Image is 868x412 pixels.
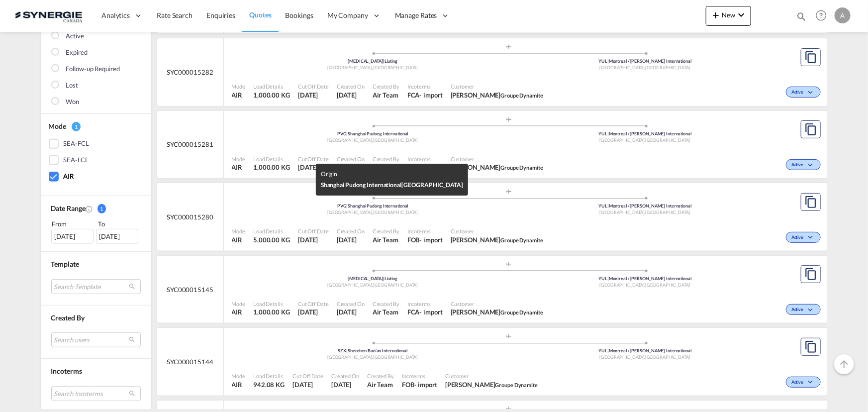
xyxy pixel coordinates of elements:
[801,265,821,283] button: Copy Quote
[813,7,835,25] div: Help
[838,358,850,370] md-icon: icon-arrow-up
[373,65,418,70] span: [GEOGRAPHIC_DATA]
[249,10,271,19] span: Quotes
[157,111,827,179] div: SYC000015281 assets/icons/custom/ship-fill.svgassets/icons/custom/roll-o-plane.svgOriginShanghai ...
[835,7,851,23] div: A
[86,205,94,213] md-icon: Created On
[503,334,515,339] md-icon: assets/icons/custom/roll-o-plane.svg
[321,180,463,191] div: Shanghai Pudong International
[373,83,399,90] span: Created By
[599,209,645,215] span: [GEOGRAPHIC_DATA]
[367,372,394,380] span: Created By
[451,155,543,163] span: Customer
[337,227,365,235] span: Created On
[66,97,80,107] div: Won
[253,83,290,90] span: Load Details
[157,328,827,396] div: SYC000015144 assets/icons/custom/ship-fill.svgassets/icons/custom/roll-o-plane.svgOriginShenzhen ...
[338,348,407,353] span: SZX Shenzhen Bao'an International
[500,237,543,243] span: Groupe Dynamite
[372,354,373,360] span: ,
[645,209,646,215] span: ,
[645,282,646,288] span: ,
[331,380,359,389] span: 30 Sep 2025
[327,209,373,215] span: [GEOGRAPHIC_DATA]
[327,65,373,70] span: [GEOGRAPHIC_DATA]
[791,307,806,313] span: Active
[796,11,807,22] md-icon: icon-magnify
[64,172,74,182] div: AIR
[646,137,690,143] span: [GEOGRAPHIC_DATA]
[253,308,290,316] span: 1,000.00 KG
[232,91,246,100] span: AIR
[232,300,246,308] span: Mode
[598,131,691,136] span: YUL Montreal / [PERSON_NAME] International
[503,189,515,194] md-icon: assets/icons/custom/roll-o-plane.svg
[786,304,820,315] div: Change Status Here
[372,65,373,70] span: ,
[646,354,690,360] span: [GEOGRAPHIC_DATA]
[373,227,399,235] span: Created By
[791,234,806,241] span: Active
[232,155,246,163] span: Mode
[805,196,817,208] md-icon: assets/icons/custom/copyQuote.svg
[337,308,365,316] span: 30 Sep 2025
[232,235,246,244] span: AIR
[599,282,645,288] span: [GEOGRAPHIC_DATA]
[253,163,290,171] span: 1,000.00 KG
[232,308,246,316] span: AIR
[49,172,143,182] md-checkbox: AIR
[805,123,817,135] md-icon: assets/icons/custom/copyQuote.svg
[373,137,418,143] span: [GEOGRAPHIC_DATA]
[607,203,609,208] span: |
[327,354,373,360] span: [GEOGRAPHIC_DATA]
[253,155,290,163] span: Load Details
[373,282,418,288] span: [GEOGRAPHIC_DATA]
[805,268,817,280] md-icon: assets/icons/custom/copyQuote.svg
[321,169,463,180] div: Origin
[66,81,79,91] div: Lost
[407,91,420,100] div: FCA
[445,380,538,389] span: Marc Sutton Groupe Dynamite
[646,282,690,288] span: [GEOGRAPHIC_DATA]
[49,139,143,149] md-checkbox: SEA-FCL
[372,209,373,215] span: ,
[347,131,348,136] span: |
[232,83,246,90] span: Mode
[646,65,690,70] span: [GEOGRAPHIC_DATA]
[806,308,818,313] md-icon: icon-chevron-down
[500,92,543,99] span: Groupe Dynamite
[401,181,463,189] span: [GEOGRAPHIC_DATA]
[72,122,81,131] span: 1
[503,262,515,267] md-icon: assets/icons/custom/roll-o-plane.svg
[407,155,443,163] span: Incoterms
[451,163,543,172] span: Marc Sutton Groupe Dynamite
[791,379,806,386] span: Active
[97,204,106,213] span: 1
[66,48,88,58] div: Expired
[402,380,437,389] div: FOB import
[373,209,418,215] span: [GEOGRAPHIC_DATA]
[253,91,290,99] span: 1,000.00 KG
[373,308,399,316] span: Air Team
[786,377,820,388] div: Change Status Here
[232,380,246,389] span: AIR
[407,235,443,244] div: FOB import
[157,256,827,323] div: SYC000015145 assets/icons/custom/ship-fill.svgassets/icons/custom/roll-o-plane.svgOriginLiuting C...
[710,9,722,21] md-icon: icon-plus 400-fg
[206,11,235,19] span: Enquiries
[373,354,418,360] span: [GEOGRAPHIC_DATA]
[451,308,543,316] span: Marc Sutton Groupe Dynamite
[337,203,408,208] span: PVG Shanghai Pudong International
[598,276,691,281] span: YUL Montreal / [PERSON_NAME] International
[407,235,420,244] div: FOB
[599,65,645,70] span: [GEOGRAPHIC_DATA]
[451,227,543,235] span: Customer
[337,131,408,136] span: PVG Shanghai Pudong International
[346,348,348,353] span: |
[66,64,120,74] div: Follow-up Required
[801,48,821,66] button: Copy Quote
[232,372,246,380] span: Mode
[51,219,95,229] div: From
[101,10,130,20] span: Analytics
